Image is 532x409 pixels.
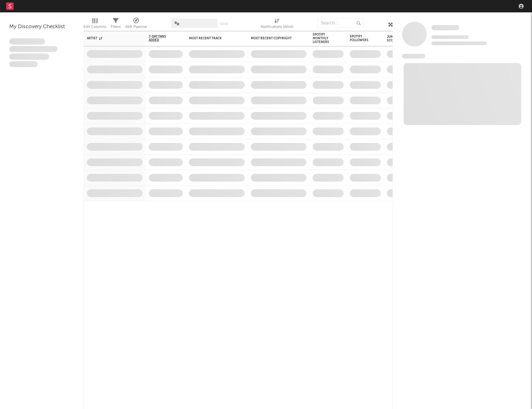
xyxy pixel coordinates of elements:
div: Edit Columns [84,23,106,31]
div: Notifications (Artist) [261,15,293,33]
button: Save [220,22,228,26]
div: Jump Score [387,35,402,42]
span: Praesent ac interdum [9,54,49,60]
div: A&R Pipeline [125,23,147,31]
div: Spotify Monthly Listeners [313,33,334,44]
span: Integer aliquet in purus et [9,46,58,52]
span: 7-Day Fans Added [149,35,174,42]
div: A&R Pipeline [125,15,147,33]
span: Aliquam viverra [9,61,38,67]
div: Filters [111,15,121,33]
div: Filters [111,23,121,31]
div: Edit Columns [84,15,106,33]
div: Notifications (Artist) [261,23,293,31]
span: Lorem ipsum dolor [9,38,45,45]
div: Most Recent Track [189,37,235,40]
span: Some Artist [431,25,459,30]
div: My Discovery Checklist [9,23,74,31]
div: Artist [87,37,133,40]
input: Search... [317,19,364,28]
span: 0 fans last week [431,41,487,45]
a: Some Artist [431,25,459,31]
div: Most Recent Copyright [251,37,297,40]
span: Tracking Since: [DATE] [431,35,469,39]
span: News Feed [402,54,425,58]
div: Spotify Followers [350,35,371,42]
